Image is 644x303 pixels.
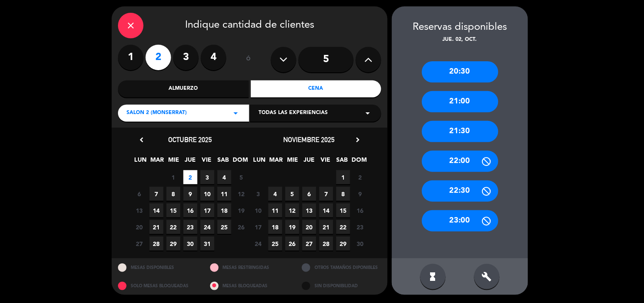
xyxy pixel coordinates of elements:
span: 24 [251,237,265,251]
span: MAR [269,155,283,169]
span: 23 [353,220,367,234]
span: 29 [166,237,180,251]
span: 19 [234,203,248,217]
span: 27 [132,237,146,251]
span: 18 [217,203,231,217]
span: 27 [302,237,316,251]
span: SAB [217,155,231,169]
span: 15 [336,203,350,217]
span: 13 [302,203,316,217]
div: SIN DISPONIBILIDAD [295,277,388,295]
span: 22 [166,220,180,234]
span: Todas las experiencias [259,109,328,117]
span: 2 [183,170,197,184]
span: LUN [134,155,148,169]
div: Almuerzo [118,80,249,97]
span: 21 [149,220,163,234]
span: 18 [268,220,282,234]
span: MIE [286,155,300,169]
span: 9 [353,187,367,201]
span: JUE [183,155,197,169]
label: 1 [118,45,143,70]
label: 4 [201,45,226,70]
span: 14 [149,203,163,217]
div: SOLO MESAS BLOQUEADAS [112,277,204,295]
span: 4 [268,187,282,201]
span: 2 [353,170,367,184]
span: MAR [150,155,164,169]
span: SAB [335,155,349,169]
span: 28 [319,237,333,251]
div: 23:00 [422,210,498,232]
span: 30 [183,237,197,251]
span: VIE [200,155,214,169]
span: 10 [251,203,265,217]
span: 12 [234,187,248,201]
span: Salon 2 (Monserrat) [127,109,187,117]
span: 3 [200,170,214,184]
span: 26 [234,220,248,234]
span: 23 [183,220,197,234]
span: 16 [183,203,197,217]
div: MESAS DISPONIBLES [112,258,204,277]
span: 9 [183,187,197,201]
i: build [482,272,492,282]
span: 28 [149,237,163,251]
span: 15 [166,203,180,217]
span: 16 [353,203,367,217]
span: 31 [200,237,214,251]
span: 8 [166,187,180,201]
span: 7 [149,187,163,201]
span: DOM [352,155,366,169]
div: Cena [251,80,382,97]
label: 3 [173,45,199,70]
span: 1 [336,170,350,184]
span: 4 [217,170,231,184]
span: 14 [319,203,333,217]
span: 5 [285,187,299,201]
div: ó [235,45,262,74]
span: 22 [336,220,350,234]
span: 24 [200,220,214,234]
i: chevron_right [353,135,362,144]
span: 25 [217,220,231,234]
label: 2 [146,45,171,70]
span: 11 [268,203,282,217]
span: 20 [132,220,146,234]
i: arrow_drop_down [231,108,241,118]
span: JUE [302,155,316,169]
span: octubre 2025 [169,135,212,144]
div: MESAS BLOQUEADAS [204,277,296,295]
span: VIE [319,155,333,169]
span: 17 [251,220,265,234]
span: DOM [233,155,247,169]
span: 30 [353,237,367,251]
span: 8 [336,187,350,201]
span: 20 [302,220,316,234]
span: 3 [251,187,265,201]
div: OTROS TAMAÑOS DIPONIBLES [295,258,388,277]
div: 20:30 [422,61,498,83]
span: LUN [253,155,267,169]
div: Reservas disponibles [392,19,528,36]
div: Indique cantidad de clientes [118,13,381,38]
span: 19 [285,220,299,234]
span: 12 [285,203,299,217]
div: jue. 02, oct. [392,36,528,44]
div: 22:30 [422,180,498,202]
span: 5 [234,170,248,184]
span: noviembre 2025 [284,135,335,144]
span: 13 [132,203,146,217]
span: 17 [200,203,214,217]
span: 1 [166,170,180,184]
i: hourglass_full [428,272,438,282]
span: MIE [167,155,181,169]
div: 21:00 [422,91,498,112]
div: MESAS RESTRINGIDAS [204,258,296,277]
span: 29 [336,237,350,251]
span: 21 [319,220,333,234]
div: 21:30 [422,121,498,142]
span: 6 [302,187,316,201]
span: 25 [268,237,282,251]
i: chevron_left [137,135,146,144]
